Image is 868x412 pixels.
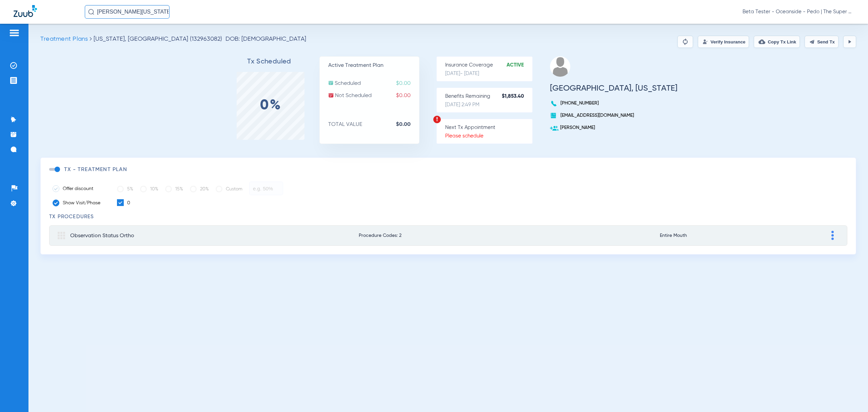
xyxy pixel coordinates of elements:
[9,29,20,37] img: hamburger-icon
[58,232,65,239] img: group.svg
[754,36,800,48] button: Copy Tx Link
[834,379,868,412] iframe: Chat Widget
[328,92,334,98] img: not-scheduled.svg
[328,80,419,87] p: Scheduled
[550,112,677,119] p: [EMAIL_ADDRESS][DOMAIN_NAME]
[703,39,708,44] img: Verify Insurance
[396,121,419,128] strong: $0.00
[550,100,559,107] img: voice-call-b.svg
[328,92,419,99] p: Not Scheduled
[550,85,677,92] h3: [GEOGRAPHIC_DATA], [US_STATE]
[85,5,170,19] input: Search for patients
[359,233,592,238] span: Procedure Codes: 2
[64,166,127,173] h3: TX - Treatment Plan
[328,121,419,128] p: TOTAL VALUE
[445,70,532,77] p: [DATE] - [DATE]
[550,112,557,119] img: book.svg
[49,225,847,246] mat-expansion-panel-header: Observation Status OrthoProcedure Codes: 2Entire Mouth
[117,182,133,196] label: 5%
[809,39,815,44] img: send.svg
[743,8,854,15] span: Beta Tester - Oceanside - Pedo | The Super Dentists
[49,213,847,220] h3: TX Procedures
[328,62,419,69] p: Active Treatment Plan
[831,231,834,240] img: group-dot-blue.svg
[117,199,130,207] label: 0
[260,102,281,109] label: 0%
[53,200,107,206] label: Show Visit/Phase
[53,185,107,192] label: Offer discount
[507,62,532,69] strong: Active
[445,133,532,139] p: Please schedule
[225,36,306,42] span: DOB: [DEMOGRAPHIC_DATA]
[396,80,419,87] span: $0.00
[88,9,94,15] img: Search Icon
[550,100,677,107] p: [PHONE_NUMBER]
[140,182,158,196] label: 10%
[758,38,765,45] img: link-copy.png
[660,233,761,238] span: Entire Mouth
[550,124,677,131] p: [PERSON_NAME]
[698,36,749,48] button: Verify Insurance
[433,115,441,124] img: warning.svg
[219,58,319,65] h3: Tx Scheduled
[216,182,242,196] label: Custom
[445,93,532,100] p: Benefits Remaining
[550,124,558,133] img: add-user.svg
[445,101,532,108] p: [DATE] 2:49 PM
[165,182,183,196] label: 15%
[847,39,852,44] img: play.svg
[249,182,283,195] input: e.g. 50%
[328,80,334,86] img: scheduled.svg
[14,5,37,17] img: Zuub Logo
[40,36,88,42] span: Treatment Plans
[70,233,134,239] span: Observation Status Ortho
[445,124,532,131] p: Next Tx Appointment
[190,182,209,196] label: 20%
[396,92,419,99] span: $0.00
[94,36,222,42] span: [US_STATE], [GEOGRAPHIC_DATA] (132963082)
[805,36,839,48] button: Send Tx
[445,62,532,69] p: Insurance Coverage
[550,56,570,77] img: profile.png
[681,38,689,46] img: Reparse
[502,93,532,100] strong: $1,853.40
